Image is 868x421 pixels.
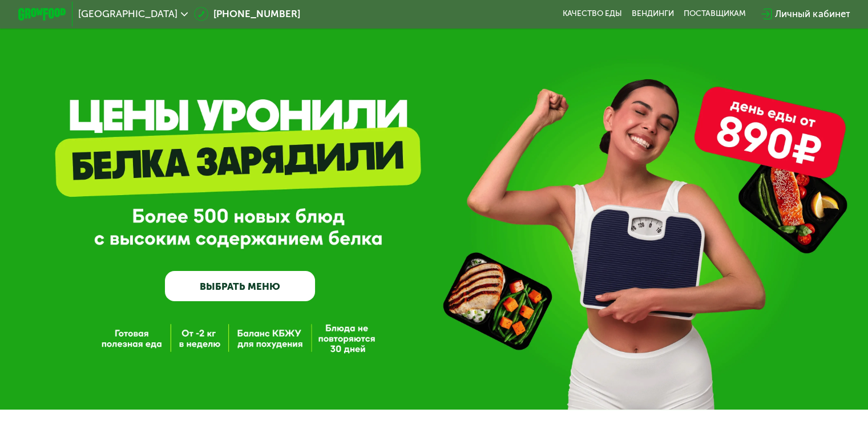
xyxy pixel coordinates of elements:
div: поставщикам [684,9,746,19]
span: [GEOGRAPHIC_DATA] [78,9,177,19]
a: [PHONE_NUMBER] [194,7,300,21]
a: ВЫБРАТЬ МЕНЮ [165,271,315,301]
a: Вендинги [632,9,674,19]
a: Качество еды [563,9,622,19]
div: Личный кабинет [775,7,850,21]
